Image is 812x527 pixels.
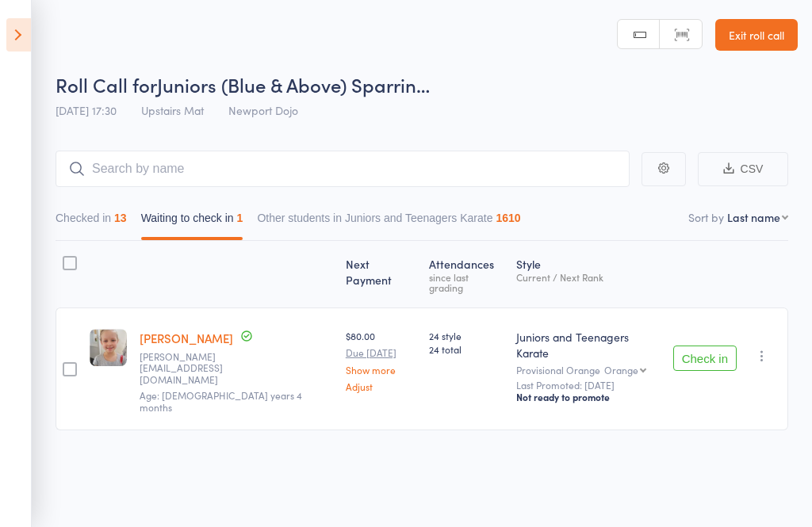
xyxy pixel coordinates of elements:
[56,102,117,118] span: [DATE] 17:30
[346,329,417,391] div: $80.00
[516,365,661,375] div: Provisional Orange
[346,381,417,391] a: Adjust
[140,351,243,385] small: Gabrielle.shone@gmail.com
[516,272,661,282] div: Current / Next Rank
[346,347,417,358] small: Due [DATE]
[429,329,504,342] span: 24 style
[698,152,788,186] button: CSV
[339,248,423,300] div: Next Payment
[604,365,638,375] div: Orange
[516,391,661,403] div: Not ready to promote
[688,209,724,225] label: Sort by
[228,102,298,118] span: Newport Dojo
[496,212,520,224] div: 1610
[56,71,157,97] span: Roll Call for
[510,248,667,300] div: Style
[727,209,780,225] div: Last name
[56,204,127,240] button: Checked in13
[141,204,243,240] button: Waiting to check in1
[114,212,127,224] div: 13
[516,380,661,391] small: Last Promoted: [DATE]
[673,346,737,371] button: Check in
[257,204,520,240] button: Other students in Juniors and Teenagers Karate1610
[140,330,233,346] a: [PERSON_NAME]
[56,151,630,187] input: Search by name
[90,329,127,366] img: image1610788079.png
[423,248,510,300] div: Atten­dances
[237,212,243,224] div: 1
[346,365,417,375] a: Show more
[157,71,430,97] span: Juniors (Blue & Above) Sparrin…
[715,19,798,51] a: Exit roll call
[429,342,504,356] span: 24 total
[141,102,204,118] span: Upstairs Mat
[140,388,302,413] span: Age: [DEMOGRAPHIC_DATA] years 4 months
[429,272,504,292] div: since last grading
[516,329,661,361] div: Juniors and Teenagers Karate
